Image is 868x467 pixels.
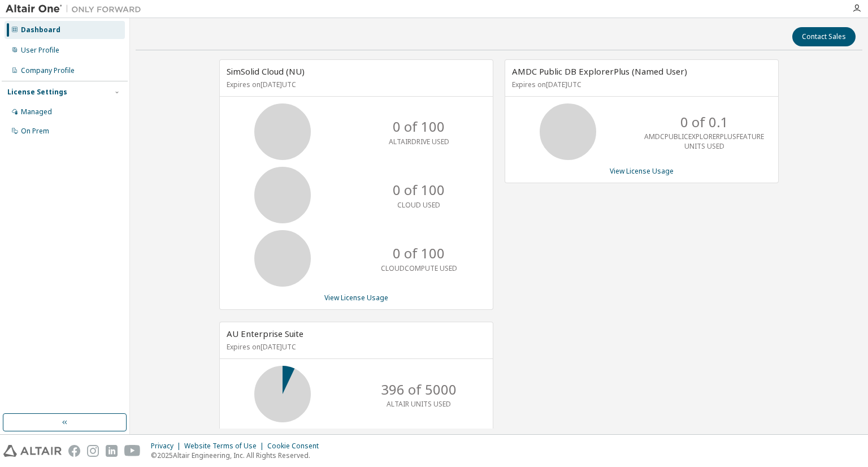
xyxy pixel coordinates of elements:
[151,442,184,451] div: Privacy
[680,113,728,132] p: 0 of 0.1
[3,445,62,457] img: altair_logo.svg
[397,200,440,210] p: CLOUD USED
[106,445,118,457] img: linkedin.svg
[21,25,60,34] div: Dashboard
[267,442,325,451] div: Cookie Consent
[512,66,687,77] span: AMDC Public DB ExplorerPlus (Named User)
[68,445,80,457] img: facebook.svg
[644,132,764,151] p: AMDCPUBLICEXPLORERPLUSFEATURE UNITS USED
[21,127,49,136] div: On Prem
[389,137,449,146] p: ALTAIRDRIVE USED
[324,293,388,302] a: View License Usage
[124,445,141,457] img: youtube.svg
[151,451,325,460] p: © 2025 Altair Engineering, Inc. All Rights Reserved.
[610,166,674,176] a: View License Usage
[227,80,483,89] p: Expires on [DATE] UTC
[21,66,75,75] div: Company Profile
[184,442,267,451] div: Website Terms of Use
[7,88,67,97] div: License Settings
[393,244,445,263] p: 0 of 100
[381,263,457,273] p: CLOUDCOMPUTE USED
[227,328,303,339] span: AU Enterprise Suite
[87,445,99,457] img: instagram.svg
[227,66,305,77] span: SimSolid Cloud (NU)
[6,3,147,15] img: Altair One
[393,180,445,200] p: 0 of 100
[512,80,769,89] p: Expires on [DATE] UTC
[387,399,451,409] p: ALTAIR UNITS USED
[227,342,483,352] p: Expires on [DATE] UTC
[21,46,59,55] div: User Profile
[381,380,457,399] p: 396 of 5000
[21,107,52,116] div: Managed
[792,27,856,46] button: Contact Sales
[393,117,445,136] p: 0 of 100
